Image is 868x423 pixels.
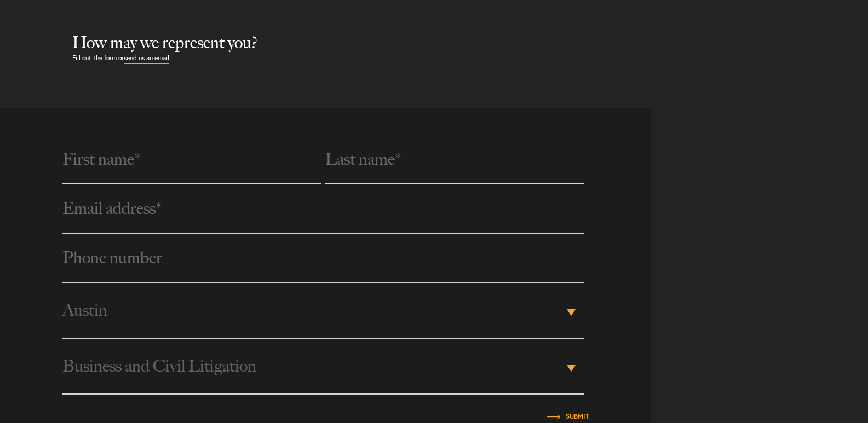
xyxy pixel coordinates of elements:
[124,53,169,64] a: send us an email
[62,339,564,393] span: Business and Civil Litigation
[62,135,321,184] input: First name*
[62,283,564,338] span: Austin
[62,184,584,234] input: Email address*
[72,53,868,64] p: Fill out the form or .
[325,135,584,184] input: Last name*
[566,413,589,420] input: Submit
[62,234,584,283] input: Phone number
[72,33,868,53] h2: How may we represent you?
[567,365,576,372] b: ▾
[567,309,576,316] b: ▾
